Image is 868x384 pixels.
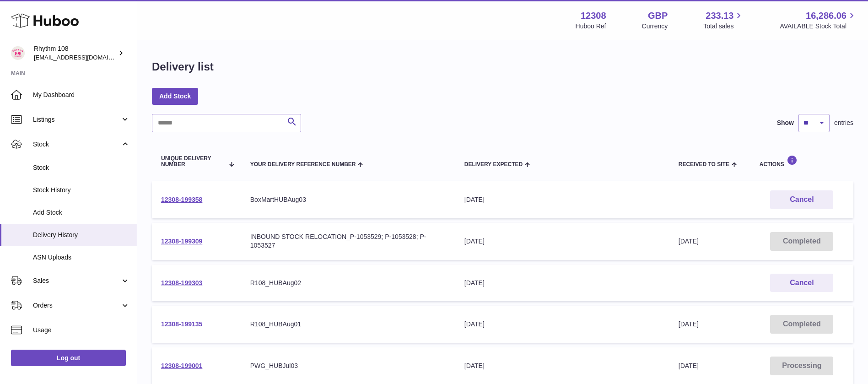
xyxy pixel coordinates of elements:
a: 12308-199309 [161,238,202,245]
span: [EMAIL_ADDRESS][DOMAIN_NAME] [34,54,135,61]
span: Received to Site [679,162,729,168]
strong: GBP [648,10,668,22]
strong: 12308 [581,10,606,22]
span: Delivery Expected [464,162,523,168]
span: Unique Delivery Number [161,156,224,168]
div: R108_HUBAug02 [250,279,446,287]
span: [DATE] [679,320,699,328]
span: Delivery History [33,231,130,239]
div: Actions [760,155,844,168]
div: [DATE] [464,279,660,287]
a: 233.13 Total sales [703,10,744,31]
a: 12308-199135 [161,320,202,328]
span: 233.13 [706,10,733,22]
span: ASN Uploads [33,253,130,262]
div: [DATE] [464,237,660,246]
div: Rhythm 108 [34,44,116,62]
h1: Delivery list [152,59,214,74]
button: Cancel [770,190,833,209]
div: [DATE] [464,362,660,370]
a: 12308-199303 [161,279,202,287]
a: Log out [11,350,126,366]
span: 16,286.06 [806,10,846,22]
span: Total sales [703,22,744,31]
span: Stock [33,140,120,149]
div: Currency [642,22,668,31]
span: [DATE] [679,362,699,369]
a: 12308-199358 [161,196,202,203]
span: AVAILABLE Stock Total [780,22,857,31]
div: [DATE] [464,195,660,204]
span: Orders [33,301,120,310]
div: BoxMartHUBAug03 [250,195,446,204]
div: [DATE] [464,320,660,329]
span: Usage [33,326,130,335]
div: PWG_HUBJul03 [250,362,446,370]
a: Add Stock [152,88,198,104]
span: Stock [33,163,130,172]
div: INBOUND STOCK RELOCATION_P-1053529; P-1053528; P-1053527 [250,233,446,250]
span: [DATE] [679,238,699,245]
label: Show [777,119,794,127]
span: entries [834,119,853,127]
a: 16,286.06 AVAILABLE Stock Total [780,10,857,31]
div: R108_HUBAug01 [250,320,446,329]
span: Sales [33,276,120,285]
img: orders@rhythm108.com [11,46,25,60]
span: Listings [33,115,120,124]
div: Huboo Ref [576,22,606,31]
span: Stock History [33,186,130,195]
span: My Dashboard [33,91,130,99]
span: Add Stock [33,208,130,217]
span: Your Delivery Reference Number [250,162,356,168]
a: 12308-199001 [161,362,202,369]
button: Cancel [770,274,833,292]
